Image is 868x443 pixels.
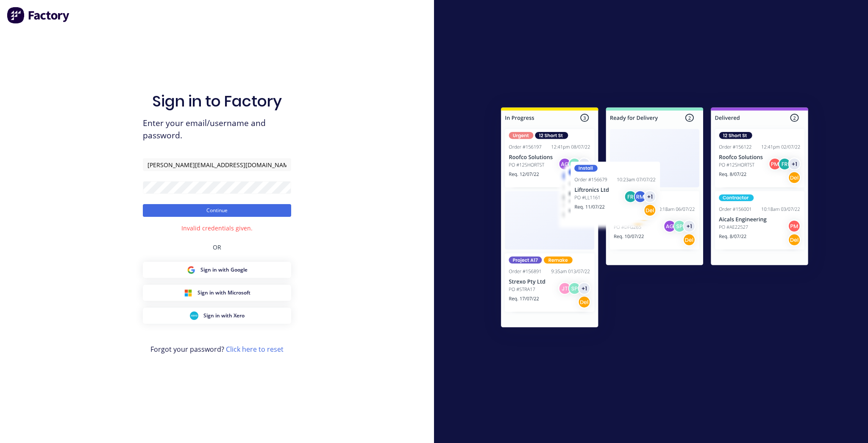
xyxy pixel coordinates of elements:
[7,7,70,24] img: Factory
[143,262,291,278] button: Google Sign inSign in with Google
[143,117,291,142] span: Enter your email/username and password.
[143,308,291,324] button: Xero Sign inSign in with Xero
[213,233,221,262] div: OR
[150,344,284,354] span: Forgot your password?
[198,289,250,297] span: Sign in with Microsoft
[152,92,282,110] h1: Sign in to Factory
[482,90,827,348] img: Sign in
[187,266,195,274] img: Google Sign in
[143,204,291,217] button: Continue
[226,345,284,354] a: Click here to reset
[184,289,192,297] img: Microsoft Sign in
[181,224,253,233] div: Invalid credentials given.
[200,266,248,274] span: Sign in with Google
[143,285,291,301] button: Microsoft Sign inSign in with Microsoft
[190,311,198,320] img: Xero Sign in
[203,312,245,320] span: Sign in with Xero
[143,158,291,171] input: Email/Username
